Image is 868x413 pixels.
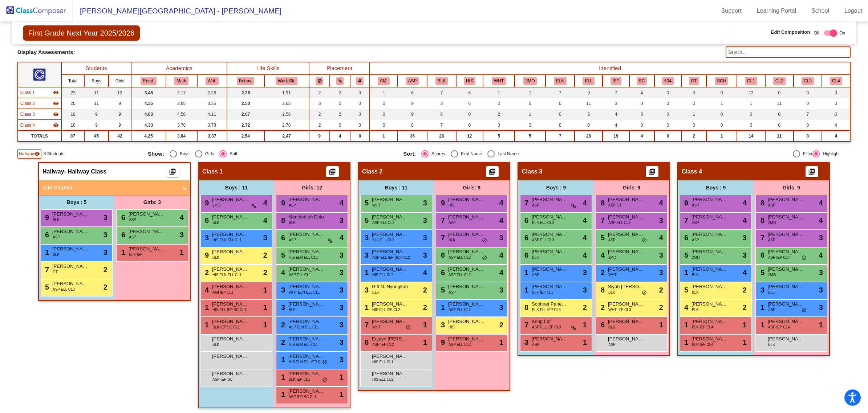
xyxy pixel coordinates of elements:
[492,77,506,85] button: WHT
[64,168,107,175] span: - Hallway Class
[264,109,309,120] td: 2.56
[370,109,398,120] td: 0
[554,77,567,85] button: ELN
[109,120,131,131] td: 9
[18,87,61,98] td: Hidden teacher - No Class Name
[203,199,209,207] span: 9
[518,180,594,195] div: Boys : 9
[794,131,822,142] td: 8
[765,87,794,98] td: 0
[662,77,674,85] button: 504
[806,166,818,177] button: Print Students Details
[751,5,802,17] a: Learning Portal
[84,98,108,109] td: 11
[603,87,629,98] td: 7
[737,109,765,120] td: 0
[802,77,814,85] button: CL3
[654,131,682,142] td: 0
[691,196,728,203] span: [PERSON_NAME]
[52,210,89,218] span: [PERSON_NAME] Monemy
[689,77,699,85] button: GT
[129,210,165,218] span: [PERSON_NAME]
[765,98,794,109] td: 11
[84,131,108,142] td: 45
[515,109,545,120] td: 1
[109,98,131,109] td: 9
[288,213,325,221] span: Menelehleh Dolo
[706,120,737,131] td: 0
[42,168,64,175] span: Hallway
[197,131,227,142] td: 3.37
[19,151,34,157] span: Hallway
[109,75,131,87] th: Girls
[197,87,227,98] td: 2.26
[202,151,214,157] div: Girls
[637,77,647,85] button: SC
[84,87,108,98] td: 11
[17,49,75,56] span: Display Assessments:
[84,109,108,120] td: 9
[131,87,166,98] td: 3.48
[61,131,85,142] td: 87
[398,75,427,87] th: Asian/Pacific Islander
[583,77,595,85] button: ELL
[765,120,794,131] td: 0
[330,98,350,109] td: 0
[523,77,537,85] button: 2MO
[264,87,309,98] td: 1.91
[575,87,603,98] td: 9
[330,87,350,98] td: 2
[370,87,398,98] td: 1
[603,120,629,131] td: 4
[202,168,223,175] span: Class 1
[166,166,179,177] button: Print Students Details
[456,109,483,120] td: 0
[768,196,804,203] span: [PERSON_NAME]
[109,131,131,142] td: 42
[681,120,706,131] td: 0
[18,109,61,120] td: Hidden teacher - No Class Name
[435,77,448,85] button: BLK
[629,131,654,142] td: 4
[53,122,59,128] mat-icon: visibility
[575,98,603,109] td: 11
[166,98,197,109] td: 3.85
[326,166,339,177] button: Print Students Details
[575,131,603,142] td: 26
[18,98,61,109] td: Hidden teacher - No Class Name
[726,46,851,58] input: Search...
[177,151,190,157] div: Boys
[458,151,482,157] div: First Name
[350,131,370,142] td: 0
[197,98,227,109] td: 3.35
[743,197,747,208] span: 4
[603,98,629,109] td: 3
[427,109,456,120] td: 6
[279,199,285,207] span: 9
[822,109,850,120] td: 0
[515,131,545,142] td: 5
[545,98,575,109] td: 0
[483,87,515,98] td: 1
[456,131,483,142] td: 12
[483,75,515,87] th: White
[109,109,131,120] td: 9
[483,109,515,120] td: 2
[34,151,40,157] mat-icon: visibility
[227,120,264,131] td: 2.72
[39,195,114,209] div: Boys : 5
[148,150,398,158] mat-radio-group: Select an option
[659,197,663,208] span: 4
[483,120,515,131] td: 0
[141,77,157,85] button: Read.
[289,203,296,208] span: ASP
[350,87,370,98] td: 0
[363,199,369,207] span: 5
[706,98,737,109] td: 1
[263,197,267,208] span: 4
[456,75,483,87] th: Hispanic
[759,199,764,207] span: 8
[20,89,35,96] span: Class 1
[61,75,85,87] th: Total
[499,197,503,208] span: 4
